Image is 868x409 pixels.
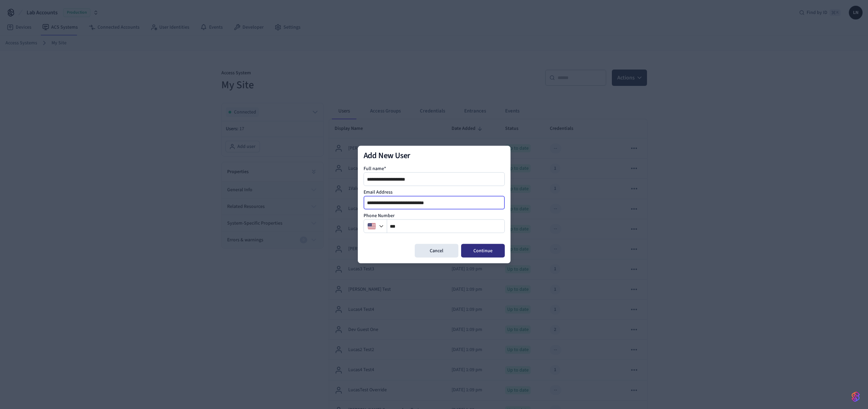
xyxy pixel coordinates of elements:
button: Cancel [415,244,458,258]
label: Email Address [364,189,393,196]
button: Continue [461,244,505,258]
label: Full name* [364,165,386,172]
h2: Add New User [364,152,505,160]
img: SeamLogoGradient.69752ec5.svg [852,391,860,402]
label: Phone Number [364,212,395,219]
